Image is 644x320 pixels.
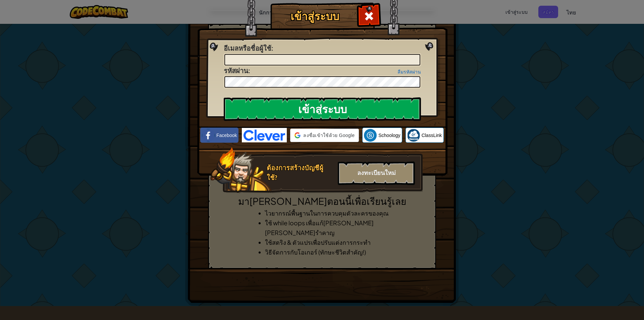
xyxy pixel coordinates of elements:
div: ลงชื่อเข้าใช้ด้วย Google [290,129,359,142]
a: ลืมรหัสผ่าน [397,69,421,75]
span: รหัสผ่าน [224,66,248,75]
img: classlink-logo-small.png [407,129,420,142]
div: ต้องการสร้างบัญชีผู้ใช้? [267,163,334,182]
span: อีเมลหรือชื่อผู้ใช้ [224,44,271,53]
span: Schoology [378,132,400,139]
div: ลงทะเบียนใหม่ [338,162,415,185]
img: facebook_small.png [202,129,215,142]
span: ลงชื่อเข้าใช้ด้วย Google [303,132,355,139]
img: clever-logo-blue.png [242,128,287,142]
label: : [224,44,273,53]
input: เข้าสู่ระบบ [224,97,421,121]
label: : [224,66,250,76]
img: schoology.png [364,129,377,142]
h1: เข้าสู่ระบบ [272,10,358,22]
span: ClassLink [422,132,442,139]
span: Facebook [216,132,237,139]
